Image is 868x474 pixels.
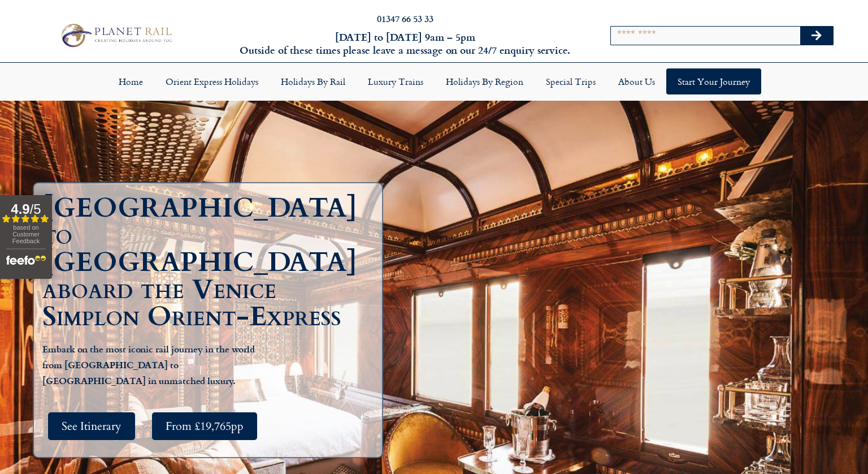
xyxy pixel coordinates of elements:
[800,27,833,45] button: Search
[235,31,576,57] h6: [DATE] to [DATE] 9am – 5pm Outside of these times please leave a message on our 24/7 enquiry serv...
[42,342,255,386] strong: Embark on the most iconic rail journey in the world from [GEOGRAPHIC_DATA] to [GEOGRAPHIC_DATA] i...
[57,21,175,50] img: Planet Rail Train Holidays Logo
[435,68,535,94] a: Holidays by Region
[270,68,357,94] a: Holidays by Rail
[166,419,244,433] span: From £19,765pp
[42,195,379,330] h1: [GEOGRAPHIC_DATA] to [GEOGRAPHIC_DATA] aboard the Venice Simplon Orient-Express
[607,68,666,94] a: About Us
[666,68,761,94] a: Start your Journey
[62,419,121,433] span: See Itinerary
[377,12,433,25] a: 01347 66 53 33
[535,68,607,94] a: Special Trips
[6,68,862,94] nav: Menu
[357,68,435,94] a: Luxury Trains
[107,68,154,94] a: Home
[154,68,270,94] a: Orient Express Holidays
[152,412,257,440] a: From £19,765pp
[48,412,135,440] a: See Itinerary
